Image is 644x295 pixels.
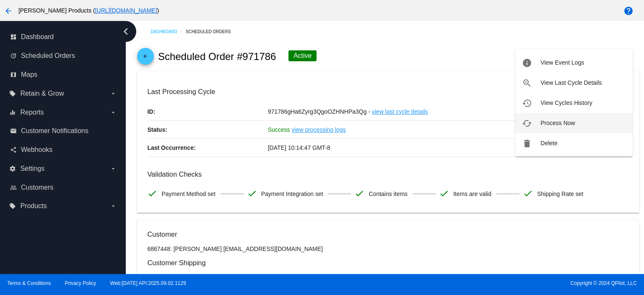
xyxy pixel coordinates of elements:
[540,99,592,106] span: View Cycles History
[540,59,584,66] span: View Event Logs
[540,140,557,146] span: Delete
[522,78,532,88] mat-icon: zoom_in
[522,118,532,128] mat-icon: cached
[522,58,532,68] mat-icon: info
[522,138,532,149] mat-icon: delete
[522,98,532,108] mat-icon: history
[540,79,602,86] span: View Last Cycle Details
[540,120,575,126] span: Process Now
